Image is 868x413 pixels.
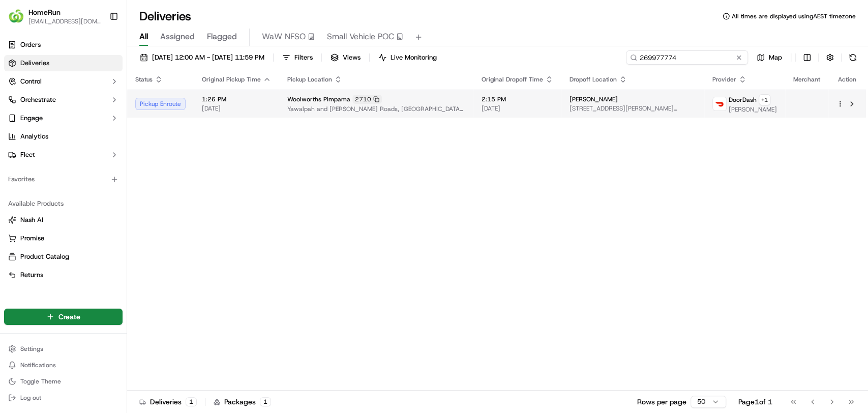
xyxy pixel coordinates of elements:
span: Woolworths Pimpama [287,95,350,103]
a: Analytics [4,128,123,145]
button: Filters [278,50,317,65]
span: Orders [20,40,41,49]
span: Live Monitoring [391,53,437,62]
button: Control [4,73,123,90]
div: Favorites [4,171,123,187]
div: Action [836,75,858,84]
div: Available Products [4,196,123,212]
a: Orders [4,37,123,53]
span: Status [135,75,153,84]
a: Powered byPylon [72,172,123,180]
img: 1736555255976-a54dd68f-1ca7-489b-9aae-adbdc363a1c4 [10,97,28,116]
span: Returns [20,270,43,280]
span: API Documentation [96,148,163,158]
span: WaW NFSO [262,31,306,43]
button: Toggle Theme [4,374,123,389]
span: 2:15 PM [482,95,553,103]
button: Log out [4,391,123,405]
button: Map [752,50,787,65]
span: Merchant [793,75,820,84]
div: 1 [186,397,197,406]
input: Got a question? Start typing here... [26,66,183,76]
span: Orchestrate [20,95,56,104]
button: HomeRun [28,7,61,17]
span: Flagged [207,31,237,43]
button: [DATE] 12:00 AM - [DATE] 11:59 PM [135,50,269,65]
span: Fleet [20,150,35,159]
span: [PERSON_NAME] [729,105,777,114]
button: Live Monitoring [374,50,441,65]
a: Promise [8,234,118,243]
span: [DATE] [202,104,271,113]
button: Fleet [4,147,123,163]
button: Refresh [846,50,860,65]
span: Toggle Theme [20,377,61,386]
div: We're available if you need us! [35,107,129,116]
button: [EMAIL_ADDRESS][DOMAIN_NAME] [28,17,101,25]
span: Notifications [20,361,56,369]
span: Provider [712,75,736,84]
h1: Deliveries [139,8,191,24]
span: DoorDash [729,96,757,104]
span: Settings [20,345,43,353]
button: Settings [4,342,123,356]
span: Promise [20,234,44,243]
a: 💻API Documentation [82,144,167,162]
span: Pylon [101,173,123,180]
span: Original Dropoff Time [482,75,543,84]
div: Start new chat [35,97,167,107]
button: Engage [4,110,123,126]
span: Views [343,53,361,62]
img: Nash [10,10,31,31]
span: Control [20,77,42,86]
button: Nash AI [4,212,123,228]
div: 2710 [352,95,382,104]
div: Deliveries [139,397,197,407]
a: Deliveries [4,55,123,71]
span: Pickup Location [287,75,332,84]
button: Views [326,50,365,65]
span: Dropoff Location [570,75,617,84]
span: Log out [20,394,41,402]
input: Type to search [626,50,748,65]
a: 📗Knowledge Base [6,144,82,162]
a: Returns [8,270,118,280]
div: 1 [260,397,271,406]
p: Welcome 👋 [10,41,185,57]
div: 📗 [10,149,18,157]
div: Packages [214,397,271,407]
span: [DATE] [482,104,553,113]
span: Yawalpah and [PERSON_NAME] Roads, [GEOGRAPHIC_DATA], QLD 4209, AU [287,105,465,113]
span: Deliveries [20,59,49,68]
span: 1:26 PM [202,95,271,103]
a: Nash AI [8,215,118,225]
button: Orchestrate [4,92,123,108]
div: Page 1 of 1 [738,397,772,407]
button: HomeRunHomeRun[EMAIL_ADDRESS][DOMAIN_NAME] [4,4,105,29]
span: All [139,31,148,43]
button: Returns [4,267,123,283]
p: Rows per page [637,397,686,407]
span: Knowledge Base [20,148,78,158]
span: Analytics [20,132,48,141]
a: Product Catalog [8,252,118,261]
span: All times are displayed using AEST timezone [732,12,856,20]
span: Nash AI [20,215,43,225]
button: Product Catalog [4,249,123,265]
span: Original Pickup Time [202,75,261,84]
img: doordash_logo_v2.png [713,97,726,111]
span: [STREET_ADDRESS][PERSON_NAME][PERSON_NAME] [570,104,696,113]
button: Start new chat [173,100,185,113]
span: [DATE] 12:00 AM - [DATE] 11:59 PM [152,53,264,62]
span: Assigned [160,31,195,43]
span: Product Catalog [20,252,69,261]
button: +1 [759,94,770,105]
button: Create [4,309,123,325]
span: Engage [20,114,43,123]
span: Filters [294,53,313,62]
img: HomeRun [8,8,24,24]
span: Create [58,312,80,322]
button: Promise [4,230,123,246]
